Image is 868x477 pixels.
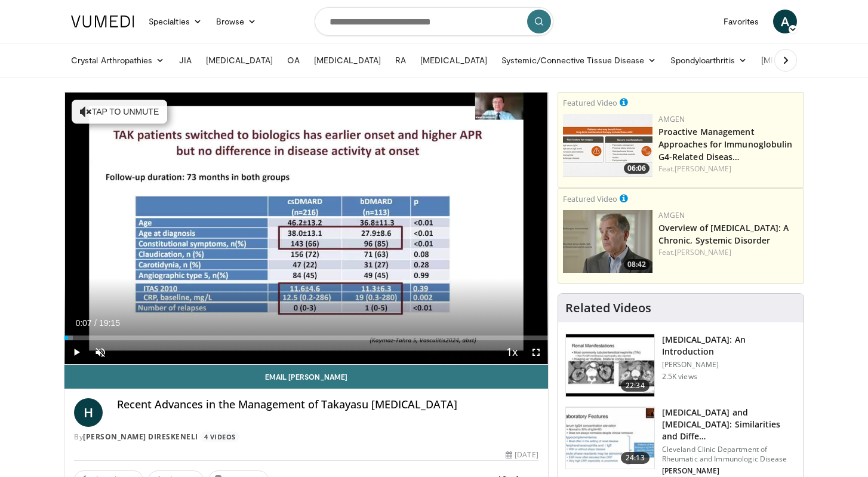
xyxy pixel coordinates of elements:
span: 19:15 [99,318,120,328]
a: [PERSON_NAME] [675,247,731,257]
p: Cleveland Clinic Department of Rheumatic and Immunologic Disease [662,445,796,464]
a: Amgen [658,114,685,124]
a: 22:34 [MEDICAL_DATA]: An Introduction [PERSON_NAME] 2.5K views [565,334,796,397]
a: 4 Videos [200,432,239,442]
a: A [773,10,797,33]
a: Proactive Management Approaches for Immunoglobulin G4-Related Diseas… [658,126,793,162]
a: Overview of [MEDICAL_DATA]: A Chronic, Systemic Disorder [658,222,789,246]
button: Playback Rate [500,340,524,364]
a: [PERSON_NAME] [675,164,731,174]
a: Crystal Arthropathies [64,48,172,72]
h3: [MEDICAL_DATA]: An Introduction [662,334,796,358]
p: [PERSON_NAME] [662,466,796,476]
a: [MEDICAL_DATA] [199,48,280,72]
a: [PERSON_NAME] Direskeneli [83,432,198,442]
div: [DATE] [506,450,538,460]
a: Amgen [658,210,685,220]
video-js: Video Player [64,93,548,365]
img: 639ae221-5c05-4739-ae6e-a8d6e95da367.150x105_q85_crop-smart_upscale.jpg [566,407,654,469]
a: [MEDICAL_DATA] [754,48,847,72]
img: 47980f05-c0f7-4192-9362-4cb0fcd554e5.150x105_q85_crop-smart_upscale.jpg [566,334,654,396]
button: Unmute [88,340,112,364]
a: Systemic/Connective Tissue Disease [494,48,663,72]
input: Search topics, interventions [315,7,553,36]
h4: Recent Advances in the Management of Takayasu [MEDICAL_DATA] [117,398,538,411]
div: Progress Bar [64,336,548,340]
p: [PERSON_NAME] [662,360,796,370]
p: 2.5K views [662,372,697,381]
h4: Related Videos [565,301,651,315]
a: 06:06 [563,114,652,177]
a: [MEDICAL_DATA] [413,48,494,72]
a: Email [PERSON_NAME] [64,365,548,389]
span: 0:07 [75,318,91,328]
span: 22:34 [621,380,650,392]
img: 40cb7efb-a405-4d0b-b01f-0267f6ac2b93.png.150x105_q85_crop-smart_upscale.png [563,210,652,273]
h3: [MEDICAL_DATA] and [MEDICAL_DATA]: Similarities and Diffe… [662,407,796,442]
span: 24:13 [621,452,650,464]
a: Specialties [141,10,209,33]
img: VuMedi Logo [71,16,134,27]
a: H [74,398,103,427]
a: Browse [209,10,264,33]
div: Feat. [658,164,799,174]
a: OA [280,48,307,72]
button: Play [64,340,88,364]
a: Spondyloarthritis [663,48,753,72]
small: Featured Video [563,193,617,204]
span: 08:42 [624,259,650,270]
button: Tap to unmute [72,100,167,124]
div: Feat. [658,247,799,258]
a: [MEDICAL_DATA] [307,48,388,72]
a: RA [388,48,413,72]
div: By [74,432,538,442]
a: 08:42 [563,210,652,273]
span: / [94,318,97,328]
a: JIA [172,48,199,72]
button: Fullscreen [524,340,548,364]
img: b07e8bac-fd62-4609-bac4-e65b7a485b7c.png.150x105_q85_crop-smart_upscale.png [563,114,652,177]
span: 06:06 [624,163,650,174]
a: Favorites [716,10,766,33]
small: Featured Video [563,97,617,108]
